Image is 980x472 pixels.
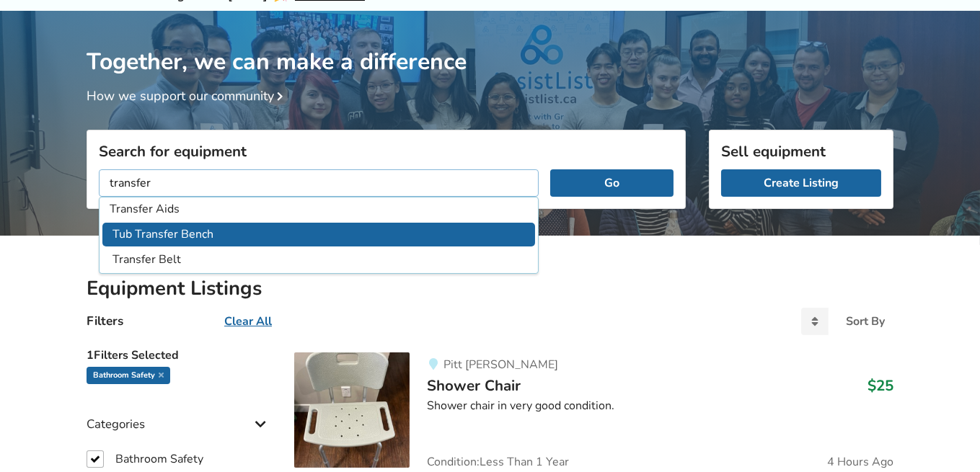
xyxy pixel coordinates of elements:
[87,388,271,439] div: Categories
[427,398,893,414] div: Shower chair in very good condition.
[294,352,410,468] img: bathroom safety-shower chair
[827,456,893,468] span: 4 Hours Ago
[102,248,535,272] li: Transfer Belt
[443,357,558,373] span: Pitt [PERSON_NAME]
[224,313,272,329] u: Clear All
[721,169,881,197] a: Create Listing
[87,341,271,367] h5: 1 Filters Selected
[87,313,123,329] h4: Filters
[99,169,539,197] input: I am looking for...
[550,169,674,197] button: Go
[87,87,288,104] a: How we support our community
[721,142,881,161] h3: Sell equipment
[87,11,893,76] h1: Together, we can make a difference
[427,456,569,468] span: Condition: Less Than 1 Year
[87,367,170,384] div: Bathroom Safety
[87,276,893,301] h2: Equipment Listings
[102,223,535,246] li: Tub Transfer Bench
[846,316,885,327] div: Sort By
[868,376,893,395] h3: $25
[427,375,521,396] span: Shower Chair
[99,142,674,161] h3: Search for equipment
[100,197,538,221] li: Transfer Aids
[87,450,203,468] label: Bathroom Safety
